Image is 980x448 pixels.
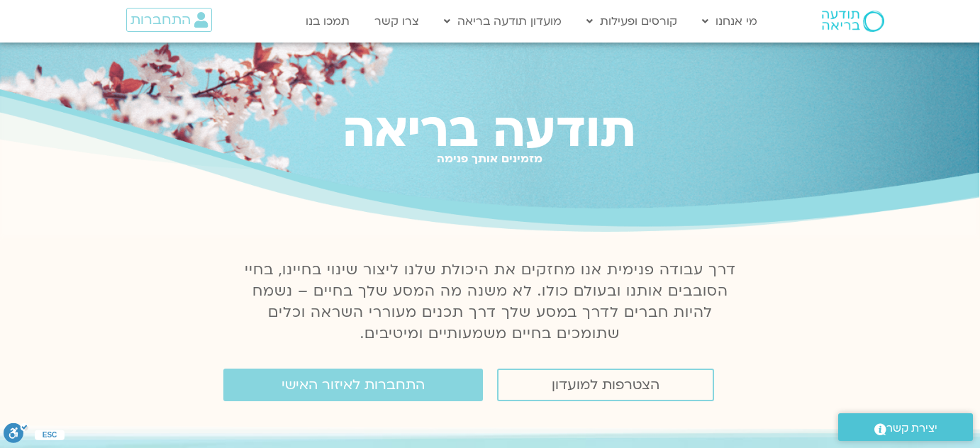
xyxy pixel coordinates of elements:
[282,377,425,393] span: התחברות לאיזור האישי
[695,8,764,35] a: מי אנחנו
[130,12,191,28] span: התחברות
[838,413,973,441] a: יצירת קשר
[236,259,744,345] p: דרך עבודה פנימית אנו מחזקים את היכולת שלנו ליצור שינוי בחיינו, בחיי הסובבים אותנו ובעולם כולו. לא...
[822,11,884,32] img: תודעה בריאה
[886,419,937,438] span: יצירת קשר
[552,377,659,393] span: הצטרפות למועדון
[579,8,684,35] a: קורסים ופעילות
[223,369,483,401] a: התחברות לאיזור האישי
[126,8,212,32] a: התחברות
[497,369,714,401] a: הצטרפות למועדון
[367,8,426,35] a: צרו קשר
[299,8,357,35] a: תמכו בנו
[437,8,569,35] a: מועדון תודעה בריאה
